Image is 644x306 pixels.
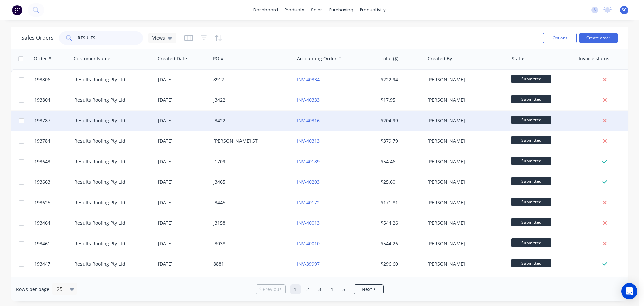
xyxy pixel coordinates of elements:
div: [PERSON_NAME] [427,240,502,247]
a: Page 1 is your current page [290,284,301,294]
a: 193643 [34,151,74,172]
a: Results Roofing Pty Ltd [74,138,125,144]
a: INV-40333 [297,97,320,103]
a: Results Roofing Pty Ltd [74,97,125,103]
ul: Pagination [253,284,386,294]
span: Submitted [511,259,551,267]
div: J3465 [213,179,288,185]
a: Page 3 [315,284,325,294]
div: [PERSON_NAME] [427,199,502,206]
a: Page 4 [327,284,337,294]
button: Options [543,33,577,43]
a: Next page [354,286,383,293]
div: [DATE] [158,199,208,206]
div: J3158 [213,220,288,226]
a: 193787 [34,111,74,131]
div: Total ($) [381,55,398,62]
span: Submitted [511,136,551,144]
input: Search... [78,31,143,45]
a: Results Roofing Pty Ltd [74,261,125,267]
div: $544.26 [381,240,420,247]
div: $25.60 [381,179,420,185]
div: [PERSON_NAME] ST [213,138,288,144]
span: 193804 [34,97,50,103]
div: Status [512,55,526,62]
div: J3422 [213,97,288,103]
div: [PERSON_NAME] [427,138,502,144]
a: 193447 [34,254,74,274]
a: Results Roofing Pty Ltd [74,220,125,226]
div: Created By [428,55,452,62]
div: [DATE] [158,76,208,83]
span: 193787 [34,117,50,124]
span: Submitted [511,238,551,247]
div: $379.79 [381,138,420,144]
a: INV-40013 [297,220,320,226]
a: 193411 [34,274,74,295]
a: 193806 [34,70,74,90]
div: Open Intercom Messenger [621,283,637,299]
span: Rows per page [16,286,49,293]
span: Previous [263,286,282,293]
span: Submitted [511,218,551,226]
div: [DATE] [158,138,208,144]
div: [PERSON_NAME] [427,220,502,226]
a: 193464 [34,213,74,233]
div: 8881 [213,261,288,267]
span: 193447 [34,261,50,267]
a: 193461 [34,233,74,254]
div: $17.95 [381,97,420,103]
div: purchasing [326,5,357,15]
a: Results Roofing Pty Ltd [74,158,125,165]
div: [DATE] [158,261,208,267]
a: Results Roofing Pty Ltd [74,117,125,124]
a: INV-40189 [297,158,320,165]
span: 193461 [34,240,50,247]
div: [DATE] [158,97,208,103]
a: 193625 [34,192,74,213]
a: INV-40316 [297,117,320,124]
div: $296.60 [381,261,420,267]
a: 193663 [34,172,74,192]
a: dashboard [250,5,281,15]
div: PO # [213,55,224,62]
div: [PERSON_NAME] [427,97,502,103]
div: sales [308,5,326,15]
span: Submitted [511,157,551,165]
div: $544.26 [381,220,420,226]
button: Create order [579,33,618,43]
div: [PERSON_NAME] [427,117,502,124]
a: Page 5 [339,284,349,294]
span: Submitted [511,95,551,103]
div: $222.94 [381,76,420,83]
a: INV-40313 [297,138,320,144]
span: Submitted [511,177,551,185]
div: $204.99 [381,117,420,124]
div: J3038 [213,240,288,247]
img: Factory [12,5,22,15]
a: Results Roofing Pty Ltd [74,76,125,83]
a: INV-40334 [297,76,320,83]
div: J1709 [213,158,288,165]
span: 193806 [34,76,50,83]
div: [DATE] [158,158,208,165]
span: Submitted [511,116,551,124]
div: [DATE] [158,117,208,124]
h1: Sales Orders [21,35,54,41]
a: INV-39997 [297,261,320,267]
div: [DATE] [158,220,208,226]
span: Next [362,286,372,293]
span: 193663 [34,179,50,185]
span: SC [622,7,627,13]
div: $54.46 [381,158,420,165]
span: 193784 [34,138,50,144]
span: Submitted [511,198,551,206]
div: Customer Name [74,55,110,62]
a: Results Roofing Pty Ltd [74,240,125,247]
div: 8912 [213,76,288,83]
div: J3445 [213,199,288,206]
a: Results Roofing Pty Ltd [74,179,125,185]
a: INV-40203 [297,179,320,185]
div: productivity [357,5,389,15]
a: Page 2 [303,284,313,294]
